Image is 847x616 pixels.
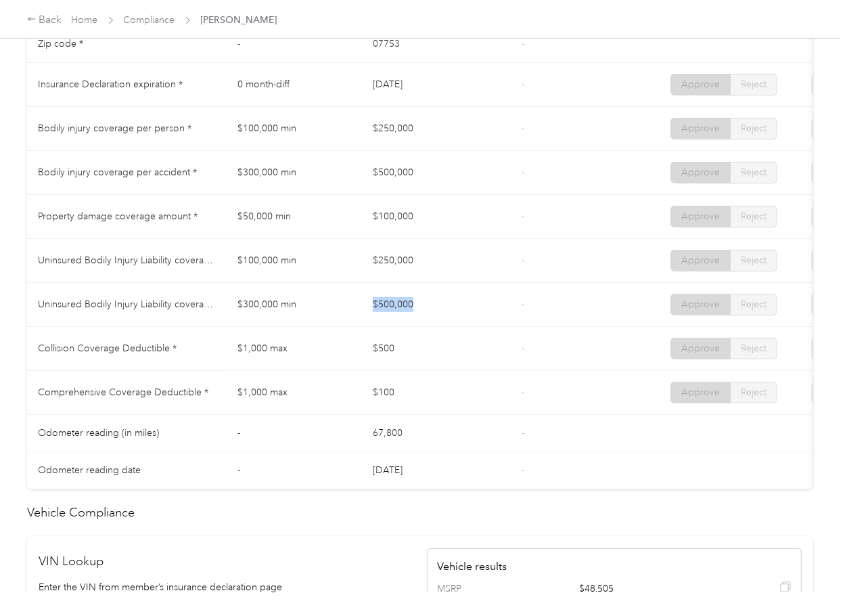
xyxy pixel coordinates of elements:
h4: Vehicle results [438,558,792,575]
span: - [522,255,524,266]
span: Approve [681,123,720,134]
a: Compliance [124,14,175,26]
span: Approve [681,211,720,222]
span: - [522,427,524,439]
span: - [522,464,524,476]
span: Approve [681,255,720,266]
td: Property damage coverage amount * [27,195,227,239]
td: $100,000 min [227,107,362,151]
td: 07753 [362,26,511,63]
span: Zip code * [38,38,83,49]
td: $1,000 max [227,371,362,415]
span: Approve [681,167,720,178]
td: Zip code * [27,26,227,63]
td: $1,000 max [227,327,362,371]
td: $250,000 [362,107,511,151]
span: - [522,79,524,90]
span: Reject [741,167,766,178]
span: Bodily injury coverage per person * [38,123,191,134]
span: [PERSON_NAME] [201,13,277,27]
span: Collision Coverage Deductible * [38,343,177,354]
td: Insurance Declaration expiration * [27,63,227,107]
span: Reject [741,79,766,90]
div: Back [27,12,62,28]
span: Approve [681,387,720,398]
p: Enter the VIN from member’s insurance declaration page [39,580,413,594]
td: - [227,26,362,63]
span: $48,505 [579,581,720,596]
span: Approve [681,79,720,90]
td: Collision Coverage Deductible * [27,327,227,371]
span: Reject [741,123,766,134]
td: $500,000 [362,283,511,327]
span: Bodily injury coverage per accident * [38,167,197,178]
td: [DATE] [362,63,511,107]
td: - [227,452,362,489]
h2: Vehicle Compliance [27,504,813,522]
span: Reject [741,211,766,222]
span: - [522,299,524,310]
td: Odometer reading date [27,452,227,489]
td: $500,000 [362,151,511,195]
span: Uninsured Bodily Injury Liability coverage per person * [38,255,273,266]
span: - [522,343,524,354]
span: - [522,167,524,178]
td: - [227,415,362,452]
span: MSRP [438,581,495,596]
span: Odometer reading (in miles) [38,427,159,439]
iframe: Everlance-gr Chat Button Frame [771,540,847,616]
td: Bodily injury coverage per accident * [27,151,227,195]
span: Reject [741,299,766,310]
td: Bodily injury coverage per person * [27,107,227,151]
span: - [522,38,524,49]
span: Approve [681,299,720,310]
td: $500 [362,327,511,371]
span: Reject [741,343,766,354]
span: - [522,211,524,222]
span: Insurance Declaration expiration * [38,79,183,90]
td: Odometer reading (in miles) [27,415,227,452]
h2: VIN Lookup [39,552,413,571]
td: 67,800 [362,415,511,452]
td: $300,000 min [227,151,362,195]
td: 0 month-diff [227,63,362,107]
td: $100,000 min [227,239,362,283]
span: Comprehensive Coverage Deductible * [38,387,208,398]
span: Reject [741,387,766,398]
td: Uninsured Bodily Injury Liability coverage per person * [27,239,227,283]
td: Uninsured Bodily Injury Liability coverage per accident * [27,283,227,327]
a: Home [72,14,98,26]
td: [DATE] [362,452,511,489]
td: $300,000 min [227,283,362,327]
td: $50,000 min [227,195,362,239]
span: Property damage coverage amount * [38,211,198,222]
span: Reject [741,255,766,266]
td: Comprehensive Coverage Deductible * [27,371,227,415]
td: $250,000 [362,239,511,283]
span: Uninsured Bodily Injury Liability coverage per accident * [38,299,278,310]
span: - [522,123,524,134]
span: - [522,387,524,398]
span: Odometer reading date [38,464,141,476]
td: $100,000 [362,195,511,239]
td: $100 [362,371,511,415]
span: Approve [681,343,720,354]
